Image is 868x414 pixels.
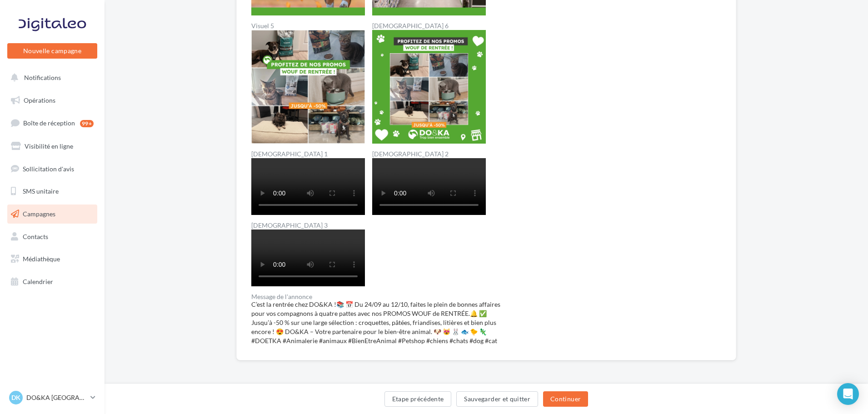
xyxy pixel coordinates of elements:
button: Notifications [5,68,95,87]
img: Visuel 5 [251,30,365,144]
a: Campagnes [5,205,99,224]
span: SMS unitaire [23,187,59,195]
video: > [251,158,365,215]
span: Visibilité en ligne [25,142,73,150]
button: Continuer [543,391,588,407]
a: Boîte de réception99+ [5,113,99,133]
div: C’est la rentrée chez DO&KA !📚 📅 Du 24/09 au 12/10, faites le plein de bonnes affaires pour vos c... [251,300,504,345]
a: Médiathèque [5,249,99,269]
span: DK [11,393,20,402]
span: Opérations [24,96,55,104]
div: Message de l'annonce [251,294,504,300]
label: [DEMOGRAPHIC_DATA] 3 [251,222,365,229]
button: Nouvelle campagne [7,43,97,59]
a: Contacts [5,227,99,246]
a: SMS unitaire [5,182,99,201]
label: [DEMOGRAPHIC_DATA] 6 [372,23,486,29]
div: Open Intercom Messenger [837,383,859,405]
span: Notifications [24,74,61,81]
button: Etape précédente [384,391,452,407]
span: Calendrier [23,278,53,285]
a: DK DO&KA [GEOGRAPHIC_DATA] [7,389,97,406]
label: [DEMOGRAPHIC_DATA] 2 [372,151,486,157]
span: Médiathèque [23,255,60,263]
video: > [251,229,365,286]
span: Contacts [23,233,48,240]
a: Sollicitation d'avis [5,160,99,179]
a: Opérations [5,91,99,110]
p: DO&KA [GEOGRAPHIC_DATA] [26,393,87,402]
img: Visuel 6 [372,30,486,144]
video: > [372,158,486,215]
div: 99+ [80,120,94,127]
span: Campagnes [23,210,55,218]
button: Sauvegarder et quitter [456,391,538,407]
label: [DEMOGRAPHIC_DATA] 1 [251,151,365,157]
a: Calendrier [5,272,99,291]
a: Visibilité en ligne [5,137,99,156]
span: Sollicitation d'avis [23,165,74,172]
label: Visuel 5 [251,23,365,29]
span: Boîte de réception [23,119,75,127]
